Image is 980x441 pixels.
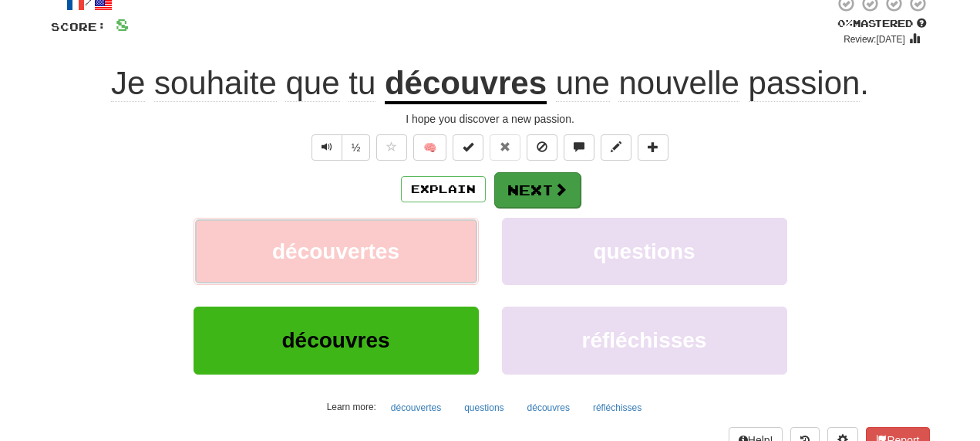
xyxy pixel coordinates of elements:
button: Set this sentence to 100% Mastered (alt+m) [453,134,483,161]
button: Add to collection (alt+a) [638,134,668,161]
span: souhaite [154,65,277,102]
button: Play sentence audio (ctl+space) [312,134,342,161]
button: réfléchisses [584,396,650,419]
button: découvertes [382,396,450,419]
button: questions [502,218,787,285]
span: tu [349,65,375,102]
span: nouvelle [618,65,739,102]
span: découvres [281,328,389,352]
button: Next [494,172,581,208]
button: réfléchisses [502,307,787,374]
span: . [547,65,869,102]
button: Discuss sentence (alt+u) [564,134,594,161]
u: découvres [385,65,547,104]
button: découvres [519,396,578,419]
span: que [285,65,339,102]
span: Score: [51,20,106,33]
span: une [556,65,610,102]
button: Edit sentence (alt+d) [601,134,631,161]
span: 0 % [837,17,853,29]
small: Learn more: [327,402,376,412]
button: ½ [342,134,371,161]
button: Reset to 0% Mastered (alt+r) [490,134,520,161]
div: Mastered [834,17,930,31]
span: Je [111,65,145,102]
button: découvres [194,307,479,374]
small: Review: [DATE] [844,34,905,45]
button: Favorite sentence (alt+f) [376,134,407,161]
span: découvertes [272,239,399,263]
span: passion [749,65,860,102]
button: Ignore sentence (alt+i) [527,134,557,161]
span: 8 [116,15,129,34]
button: 🧠 [413,134,446,161]
button: questions [456,396,512,419]
div: I hope you discover a new passion. [51,111,930,127]
div: Text-to-speech controls [308,134,371,161]
span: réfléchisses [582,328,707,352]
button: Explain [401,176,486,202]
button: découvertes [194,218,479,285]
span: questions [593,239,695,263]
